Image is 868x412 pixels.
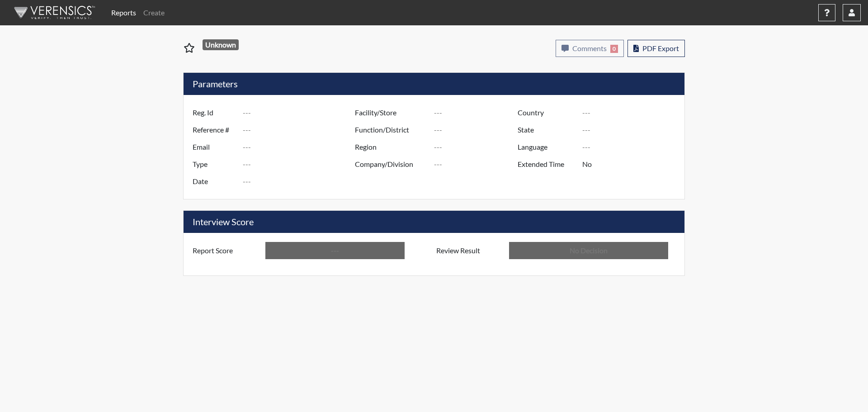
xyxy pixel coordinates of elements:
[511,104,582,121] label: Country
[243,104,357,121] input: ---
[348,121,434,138] label: Function/District
[434,156,520,173] input: ---
[184,73,684,95] h5: Parameters
[186,138,243,156] label: Email
[642,44,679,52] span: PDF Export
[243,121,357,138] input: ---
[203,39,239,50] span: Unknown
[186,173,243,190] label: Date
[511,156,582,173] label: Extended Time
[140,4,168,22] a: Create
[627,40,685,57] button: PDF Export
[186,104,243,121] label: Reg. Id
[348,138,434,156] label: Region
[243,138,357,156] input: ---
[511,121,582,138] label: State
[582,138,682,156] input: ---
[582,104,682,121] input: ---
[348,156,434,173] label: Company/Division
[243,156,357,173] input: ---
[186,156,243,173] label: Type
[582,156,682,173] input: ---
[434,121,520,138] input: ---
[511,138,582,156] label: Language
[348,104,434,121] label: Facility/Store
[186,121,243,138] label: Reference #
[186,242,265,259] label: Report Score
[243,173,357,190] input: ---
[556,40,624,57] button: Comments0
[434,104,520,121] input: ---
[434,138,520,156] input: ---
[265,242,405,259] input: ---
[582,121,682,138] input: ---
[509,242,668,259] input: No Decision
[429,242,509,259] label: Review Result
[572,44,607,52] span: Comments
[108,4,140,22] a: Reports
[184,211,684,233] h5: Interview Score
[610,45,618,53] span: 0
